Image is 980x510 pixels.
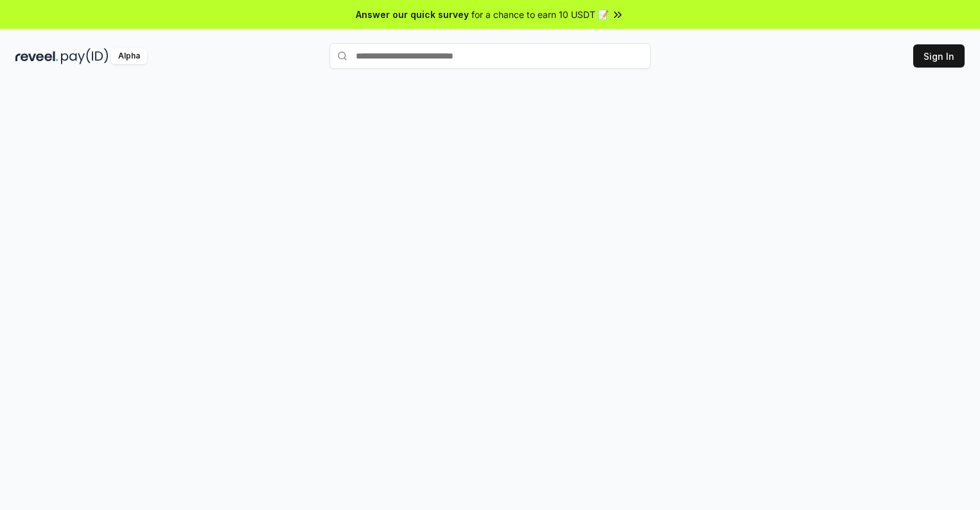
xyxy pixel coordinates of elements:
[471,8,609,21] span: for a chance to earn 10 USDT 📝
[15,48,58,64] img: reveel_dark
[61,48,109,64] img: pay_id
[111,48,147,64] div: Alpha
[913,44,965,68] button: Sign In
[356,8,469,21] span: Answer our quick survey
